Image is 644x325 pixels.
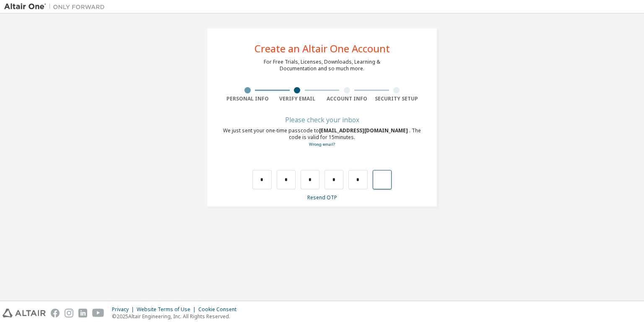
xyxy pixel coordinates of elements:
img: youtube.svg [92,309,104,317]
div: Please check your inbox [223,117,421,122]
div: Verify Email [273,95,322,102]
div: We just sent your one-time passcode to . The code is valid for 15 minutes. [223,127,421,148]
p: © 2025 Altair Engineering, Inc. All Rights Reserved. [112,313,241,320]
div: For Free Trials, Licenses, Downloads, Learning & Documentation and so much more. [264,59,380,72]
a: Go back to the registration form [309,142,335,147]
img: facebook.svg [51,309,60,317]
div: Website Terms of Use [137,306,198,313]
div: Personal Info [223,95,273,102]
div: Privacy [112,306,137,313]
div: Create an Altair One Account [254,44,390,54]
div: Account Info [322,95,372,102]
div: Security Setup [372,95,422,102]
img: altair_logo.svg [3,309,46,317]
a: Resend OTP [307,194,337,201]
img: Altair One [4,3,109,11]
div: Cookie Consent [198,306,241,313]
span: [EMAIL_ADDRESS][DOMAIN_NAME] [319,127,409,134]
img: instagram.svg [65,309,73,317]
img: linkedin.svg [78,309,87,317]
